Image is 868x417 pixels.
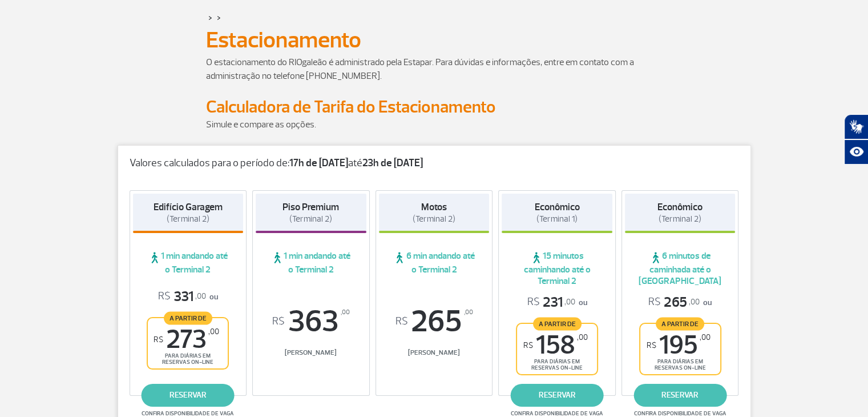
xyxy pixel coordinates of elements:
span: (Terminal 2) [167,214,209,224]
a: > [208,11,212,24]
a: reservar [633,384,726,407]
span: 6 min andando até o Terminal 2 [379,250,490,275]
span: 273 [154,327,219,352]
span: A partir de [533,317,582,330]
span: 265 [379,306,490,337]
h2: Calculadora de Tarifa do Estacionamento [206,97,663,118]
span: [PERSON_NAME] [256,348,366,357]
strong: Edifício Garagem [154,201,223,213]
span: 6 minutos de caminhada até o [GEOGRAPHIC_DATA] [625,250,736,287]
span: para diárias em reservas on-line [158,352,218,366]
sup: R$ [272,315,285,328]
span: para diárias em reservas on-line [527,358,587,371]
span: 195 [647,332,710,358]
sup: ,00 [577,332,588,342]
span: (Terminal 2) [289,214,332,224]
p: Valores calculados para o período de: até [130,157,739,170]
sup: ,00 [341,306,350,319]
sup: ,00 [208,327,219,336]
button: Abrir tradutor de língua de sinais. [844,114,868,139]
a: reservar [142,384,235,407]
span: 158 [523,332,588,358]
strong: 23h de [DATE] [362,157,423,170]
strong: Econômico [657,201,703,213]
p: ou [158,288,218,306]
span: [PERSON_NAME] [379,348,490,357]
span: (Terminal 1) [536,214,578,224]
sup: R$ [647,340,656,350]
button: Abrir recursos assistivos. [844,139,868,165]
sup: ,00 [463,306,473,319]
span: 231 [527,294,575,311]
p: ou [648,294,712,311]
p: Simule e compare as opções. [206,118,663,131]
a: > [217,11,221,24]
span: A partir de [656,317,704,330]
strong: 17h de [DATE] [289,157,348,170]
span: A partir de [164,311,212,324]
sup: R$ [523,340,533,350]
a: reservar [511,384,604,407]
span: 1 min andando até o Terminal 2 [133,250,244,275]
span: 1 min andando até o Terminal 2 [256,250,366,275]
span: (Terminal 2) [413,214,455,224]
h1: Estacionamento [206,30,663,50]
sup: R$ [395,315,407,328]
div: Plugin de acessibilidade da Hand Talk. [844,114,868,165]
p: O estacionamento do RIOgaleão é administrado pela Estapar. Para dúvidas e informações, entre em c... [206,55,663,83]
strong: Piso Premium [282,201,339,213]
strong: Motos [421,201,447,213]
p: ou [527,294,587,311]
span: para diárias em reservas on-line [650,358,710,371]
span: 15 minutos caminhando até o Terminal 2 [502,250,612,287]
span: 331 [158,288,206,306]
span: (Terminal 2) [659,214,701,224]
span: 363 [256,306,366,337]
span: 265 [648,294,700,311]
sup: ,00 [700,332,710,342]
sup: R$ [154,335,163,344]
strong: Econômico [535,201,580,213]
